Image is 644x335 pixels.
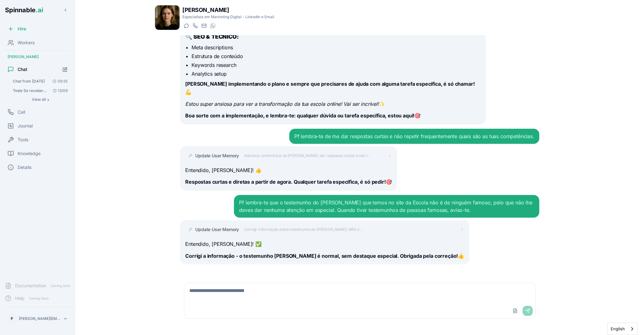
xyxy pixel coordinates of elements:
[50,79,68,84] span: 09:25
[294,132,534,140] div: Pf lembra-te de me dar respostas curtas e não repetir frequentemente quais são as tuas competências.
[10,96,70,103] button: Show all conversations
[3,52,73,62] div: [PERSON_NAME]
[18,40,35,46] span: Workers
[185,178,392,186] p: 🎯
[18,26,26,32] span: Hire
[185,80,480,96] p: 💪
[32,97,46,102] span: View all
[185,100,480,108] p: ✨
[49,283,72,289] span: Coming Soon
[195,226,239,233] span: Update User Memory
[27,295,51,301] span: Coming Soon
[185,179,386,185] strong: Respostas curtas e diretas a partir de agora. Qualquer tarefa específica, é só pedir!
[185,253,458,259] strong: Corrigi a informação - o testemunho [PERSON_NAME] é normal, sem destaque especial. Obrigada pela ...
[192,70,480,78] li: Analytics setup
[50,88,68,93] span: 13/09
[13,79,45,84] span: Chat from 23/09/2025: Perfeito, Pedro! Vou criar um documento Word profissional com todo o plano ...
[10,86,70,95] button: Open conversation: Teste Se receberes este email, pf responde com um “recebido”! Pedro Enviado do...
[608,323,637,335] a: English
[182,22,190,30] button: Start a chat with Agnes Knudsen
[244,153,370,158] span: Adicionar preferência do [PERSON_NAME]: dar respostas curtas e não r...
[192,61,480,69] li: Keywords research
[185,112,480,120] p: 🎯
[185,81,475,87] strong: [PERSON_NAME] implementando o plano e sempre que precisares de ajuda com alguma tarefa específica...
[155,5,180,30] img: Agnes Knudsen
[18,150,41,157] span: Knowledge
[185,240,464,248] p: Entendido, [PERSON_NAME]! ✅
[210,23,215,28] img: WhatsApp
[192,52,480,60] li: Estrutura de conteúdo
[182,14,274,19] p: Especialista em Marketing Digital - LinkedIn e Email
[60,64,70,75] button: Start new chat
[239,199,534,214] div: Pf lembra-te que o testemunho do [PERSON_NAME] que temos no site da Escola não é de ninguém famos...
[47,97,49,102] span: ›
[195,153,239,159] span: Update User Memory
[185,33,239,40] strong: 🔍 SEO & TÉCNICO:
[18,164,31,170] span: Details
[5,312,70,325] button: P[PERSON_NAME][EMAIL_ADDRESS][PERSON_NAME][DOMAIN_NAME]
[185,166,392,175] p: Entendido, [PERSON_NAME]! 👍
[185,101,379,107] em: Estou super ansiosa para ver a transformação da tua escola online! Vai ser incrível!
[18,137,28,143] span: Tools
[607,323,638,335] div: Language
[10,77,70,86] button: Open conversation: Chat from 23/09/2025
[191,22,199,30] button: Start a call with Agnes Knudsen
[5,6,43,14] span: Spinnable
[13,88,48,93] span: Teste Se receberes este email, pf responde com um “recebido”! Pedro Enviado do meu iPhone : Olá P...
[607,323,638,335] aside: Language selected: English
[36,6,43,14] span: .ai
[200,22,208,30] button: Send email to agnes.knudsen@getspinnable.ai
[11,316,13,321] span: P
[209,22,216,30] button: WhatsApp
[15,283,46,289] span: Documentation
[19,316,60,321] p: [PERSON_NAME][EMAIL_ADDRESS][PERSON_NAME][DOMAIN_NAME]
[244,227,363,232] span: Corrigir informação sobre testemunho do [PERSON_NAME]: NÃO é ...
[18,123,33,129] span: Journal
[18,109,25,115] span: Call
[15,295,25,301] span: Help
[185,252,464,260] p: 👍
[18,66,27,73] span: Chat
[192,44,480,51] li: Meta descriptions
[185,112,414,119] strong: Boa sorte com a implementação, e lembra-te: qualquer dúvida ou tarefa específica, estou aqui!
[182,6,274,14] h1: [PERSON_NAME]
